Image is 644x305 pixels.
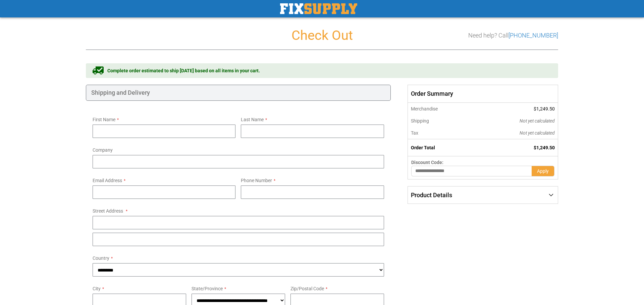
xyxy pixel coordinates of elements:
[411,160,443,165] span: Discount Code:
[532,166,554,176] button: Apply
[280,3,357,14] img: Fix Industrial Supply
[408,85,558,103] span: Order Summary
[411,192,452,199] span: Product Details
[411,118,429,124] span: Shipping
[93,255,109,261] span: Country
[508,32,558,39] a: [PHONE_NUMBER]
[86,85,391,101] div: Shipping and Delivery
[280,3,357,14] a: store logo
[534,145,555,150] span: $1,249.50
[520,130,555,136] span: Not yet calculated
[192,286,223,291] span: State/Province
[107,67,260,74] span: Complete order estimated to ship [DATE] based on all items in your cart.
[468,32,558,39] h3: Need help? Call
[520,118,555,124] span: Not yet calculated
[411,145,435,150] strong: Order Total
[93,117,115,122] span: First Name
[408,103,474,115] th: Merchandise
[408,127,474,139] th: Tax
[241,178,272,183] span: Phone Number
[93,147,113,153] span: Company
[534,106,555,111] span: $1,249.50
[93,286,101,291] span: City
[93,208,123,214] span: Street Address
[537,168,549,174] span: Apply
[290,286,324,291] span: Zip/Postal Code
[241,117,264,122] span: Last Name
[93,178,122,183] span: Email Address
[86,28,558,43] h1: Check Out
